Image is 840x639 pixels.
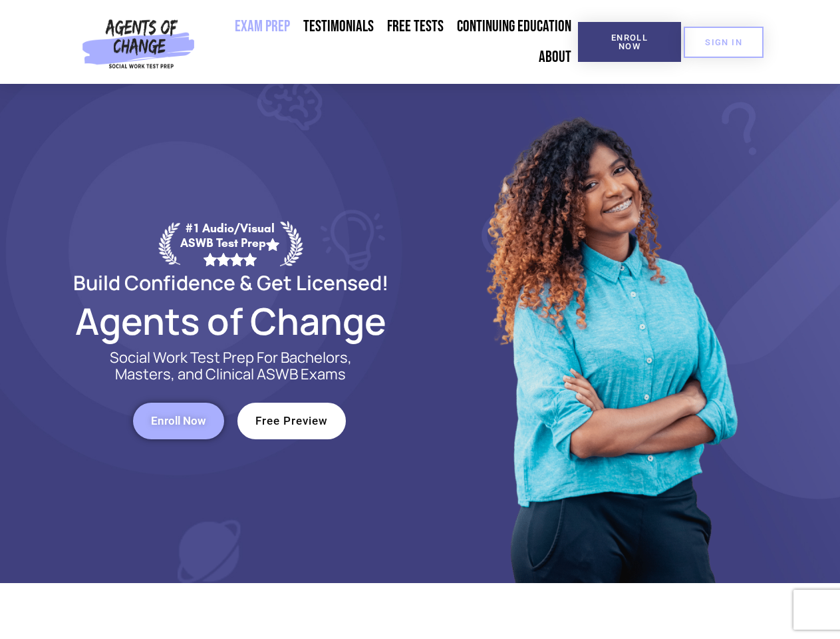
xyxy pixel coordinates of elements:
a: Continuing Education [450,11,578,42]
a: About [532,42,578,73]
div: #1 Audio/Visual ASWB Test Prep [180,221,280,266]
a: Enroll Now [578,22,681,62]
h2: Build Confidence & Get Licensed! [41,273,420,292]
a: SIGN IN [684,27,764,58]
p: Social Work Test Prep For Bachelors, Masters, and Clinical ASWB Exams [94,349,367,383]
span: Free Preview [255,415,328,427]
span: SIGN IN [705,38,742,47]
span: Enroll Now [151,415,206,427]
a: Exam Prep [228,11,297,42]
img: Website Image 1 (1) [477,84,743,583]
a: Enroll Now [133,403,224,439]
h2: Agents of Change [41,306,420,336]
span: Enroll Now [599,33,660,51]
a: Free Tests [380,11,450,42]
a: Free Preview [237,403,346,439]
nav: Menu [200,11,578,73]
a: Testimonials [297,11,380,42]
